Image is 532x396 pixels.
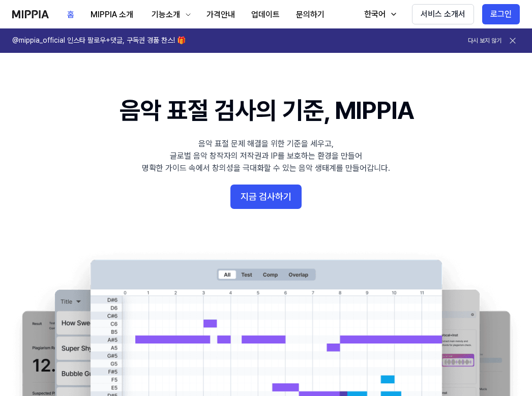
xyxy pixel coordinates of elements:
[288,5,333,25] button: 문의하기
[59,5,82,25] button: 홈
[362,8,388,20] div: 한국어
[482,4,520,24] button: 로그인
[120,94,413,128] h1: 음악 표절 검사의 기준, MIPPIA
[354,4,404,24] button: 한국어
[243,1,288,28] a: 업데이트
[468,37,501,45] button: 다시 보지 않기
[198,5,243,25] button: 가격안내
[59,1,82,28] a: 홈
[150,9,182,21] div: 기능소개
[82,5,141,25] button: MIPPIA 소개
[243,5,288,25] button: 업데이트
[12,10,49,18] img: logo
[141,5,198,25] button: 기능소개
[412,4,474,24] button: 서비스 소개서
[230,185,302,209] button: 지금 검사하기
[12,36,186,46] h1: @mippia_official 인스타 팔로우+댓글, 구독권 경품 찬스! 🎁
[142,138,390,174] div: 음악 표절 문제 해결을 위한 기준을 세우고, 글로벌 음악 창작자의 저작권과 IP를 보호하는 환경을 만들어 명확한 가이드 속에서 창의성을 극대화할 수 있는 음악 생태계를 만들어...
